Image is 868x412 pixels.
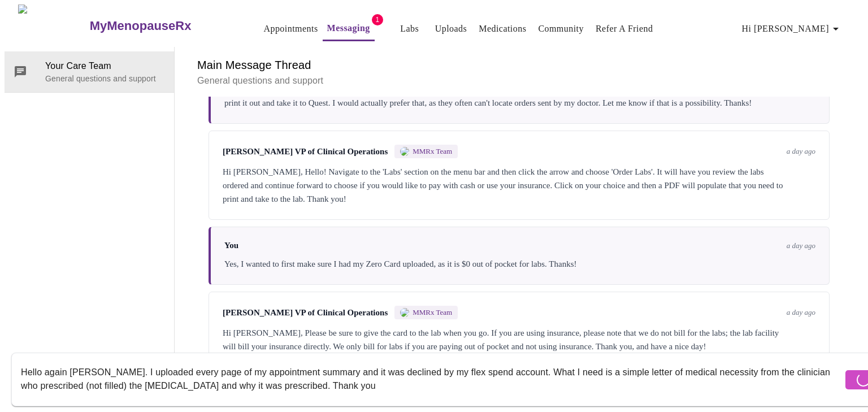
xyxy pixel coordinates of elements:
div: Your Care TeamGeneral questions and support [5,51,174,92]
a: MyMenopauseRx [88,6,236,46]
button: Labs [392,18,428,40]
div: Hi [PERSON_NAME], Hello! Navigate to the 'Labs' section on the menu bar and then click the arrow ... [223,165,815,206]
span: Your Care Team [45,59,165,73]
button: Community [533,18,588,40]
span: a day ago [787,147,815,156]
div: Hi [PERSON_NAME], Please be sure to give the card to the lab when you go. If you are using insura... [223,326,815,353]
span: [PERSON_NAME] VP of Clinical Operations [223,147,388,157]
a: Uploads [435,21,467,37]
button: Medications [474,18,531,40]
img: MMRX [400,147,409,156]
p: General questions and support [197,74,841,88]
p: General questions and support [45,73,165,84]
a: Labs [400,21,419,37]
a: Messaging [327,20,370,36]
a: Medications [479,21,526,37]
button: Refer a Friend [591,18,658,40]
h6: Main Message Thread [197,56,841,74]
span: Hi [PERSON_NAME] [742,21,843,37]
span: You [224,241,238,250]
span: a day ago [787,241,815,250]
img: MyMenopauseRx Logo [18,5,88,47]
button: Appointments [259,18,322,40]
textarea: Send a message about your appointment [21,361,843,397]
a: Refer a Friend [596,21,653,37]
div: Yes, I wanted to first make sure I had my Zero Card uploaded, as it is $0 out of pocket for labs.... [224,257,815,271]
span: 1 [372,14,383,25]
span: MMRx Team [413,308,452,317]
button: Hi [PERSON_NAME] [737,18,847,40]
img: MMRX [400,308,409,317]
a: Community [538,21,584,37]
a: Appointments [263,21,318,37]
button: Uploads [431,18,472,40]
button: Messaging [323,17,375,41]
span: [PERSON_NAME] VP of Clinical Operations [223,308,388,318]
span: MMRx Team [413,147,452,156]
h3: MyMenopauseRx [90,19,192,33]
span: a day ago [787,308,815,317]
